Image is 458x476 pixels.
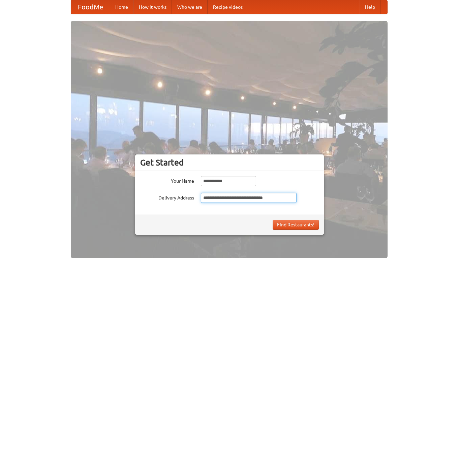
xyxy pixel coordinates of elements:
button: Find Restaurants! [273,220,319,230]
h3: Get Started [140,157,319,168]
a: FoodMe [71,0,110,14]
a: Help [360,0,380,14]
label: Your Name [140,176,194,184]
a: Recipe videos [208,0,248,14]
a: How it works [133,0,172,14]
label: Delivery Address [140,193,194,201]
a: Home [110,0,133,14]
a: Who we are [172,0,208,14]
